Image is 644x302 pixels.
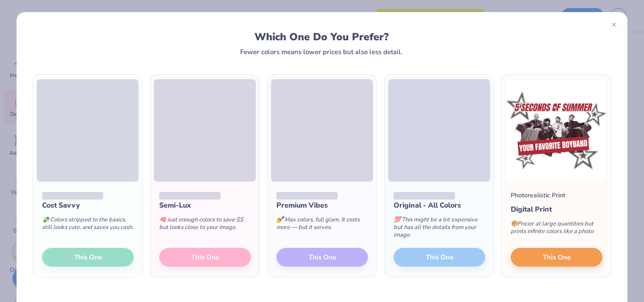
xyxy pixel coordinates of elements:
div: Just enough colors to save $$ but looks close to your image. [159,211,251,240]
div: Fewer colors means lower prices but also less detail. [240,48,402,55]
span: 💅 [276,216,284,224]
div: Which One Do You Prefer? [41,31,602,43]
div: Pricier at large quantities but prints infinite colors like a photo [511,215,602,244]
span: 💸 [42,216,49,224]
span: This One [543,252,571,263]
div: Cost Savvy [42,200,134,211]
div: Max colors, full glam. It costs more — but it serves. [276,211,368,240]
div: Photorealistic Print [511,191,565,200]
div: Semi-Lux [159,200,251,211]
div: Original - All Colors [394,200,485,211]
div: This might be a bit expensive but has all the details from your image. [394,211,485,248]
div: Premium Vibes [276,200,368,211]
button: This One [511,248,602,267]
div: Colors stripped to the basics, still looks cute, and saves you cash. [42,211,134,240]
span: 🎨 [511,220,518,228]
span: 💯 [394,216,401,224]
span: 🧠 [159,216,166,224]
img: Photorealistic preview [505,79,607,182]
div: Digital Print [511,204,602,215]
